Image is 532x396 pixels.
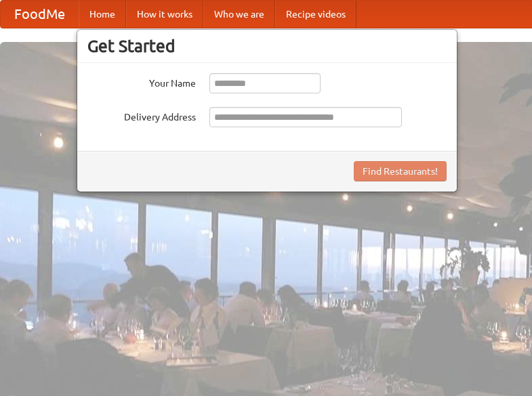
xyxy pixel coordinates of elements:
[87,36,447,56] h3: Get Started
[126,1,203,28] a: How it works
[354,161,447,181] button: Find Restaurants!
[275,1,356,28] a: Recipe videos
[1,1,79,28] a: FoodMe
[87,73,196,90] label: Your Name
[87,107,196,124] label: Delivery Address
[79,1,126,28] a: Home
[203,1,275,28] a: Who we are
